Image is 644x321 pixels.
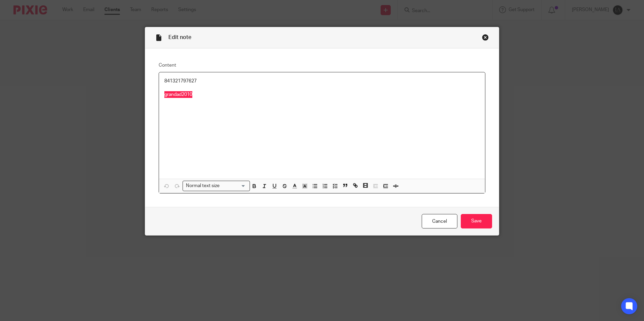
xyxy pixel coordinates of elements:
[168,35,191,40] span: Edit note
[482,34,489,41] div: Close this dialog window
[184,182,221,189] span: Normal text size
[222,182,246,189] input: Search for option
[159,62,485,69] label: Content
[164,78,480,84] p: 841321797627
[422,214,457,228] a: Cancel
[183,181,250,191] div: Search for option
[461,214,492,228] input: Save
[164,91,480,98] p: grandad2010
